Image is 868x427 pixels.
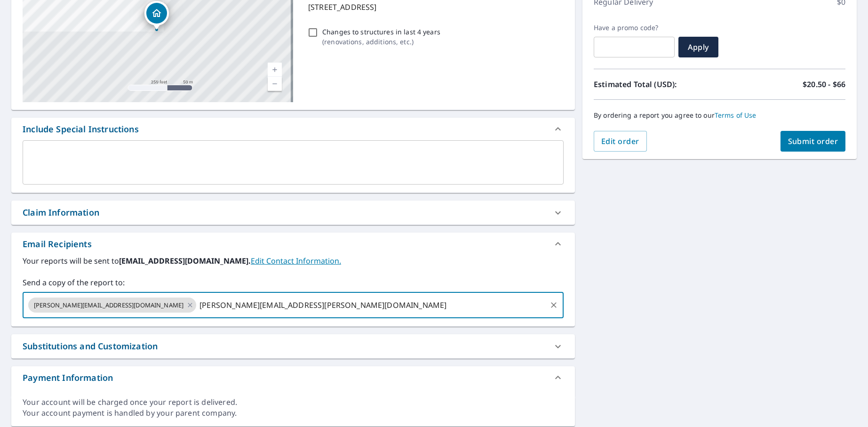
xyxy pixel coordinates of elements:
span: Submit order [788,136,838,146]
span: Apply [686,42,711,52]
p: $20.50 - $66 [803,79,845,90]
label: Have a promo code? [594,24,675,32]
div: Claim Information [11,201,575,225]
a: Terms of Use [715,111,757,120]
div: Include Special Instructions [11,118,575,140]
div: Dropped pin, building 1, Residential property, 12834 Classic Springs Dr Manassas, VA 20112 [144,1,169,30]
p: By ordering a report you agree to our [594,111,845,120]
p: Changes to structures in last 4 years [322,27,440,37]
p: [STREET_ADDRESS] [308,1,560,13]
div: Email Recipients [23,238,92,250]
div: Substitutions and Customization [11,334,575,358]
span: Edit order [601,136,639,146]
a: EditContactInfo [251,256,341,266]
b: [EMAIL_ADDRESS][DOMAIN_NAME]. [119,256,251,266]
span: [PERSON_NAME][EMAIL_ADDRESS][DOMAIN_NAME] [28,301,189,310]
p: Estimated Total (USD): [594,79,720,90]
p: ( renovations, additions, etc. ) [322,37,440,47]
div: Include Special Instructions [23,123,139,136]
div: Payment Information [11,366,575,389]
button: Apply [678,37,718,57]
a: Current Level 17, Zoom In [268,63,282,77]
a: Current Level 17, Zoom Out [268,77,282,91]
label: Send a copy of the report to: [23,277,564,288]
div: Substitutions and Customization [23,340,158,353]
div: Email Recipients [11,233,575,255]
div: Payment Information [23,371,113,384]
label: Your reports will be sent to [23,255,564,266]
div: Your account will be charged once your report is delivered. [23,397,564,408]
div: Your account payment is handled by your parent company. [23,408,564,419]
button: Edit order [594,131,647,152]
button: Clear [547,298,560,312]
div: [PERSON_NAME][EMAIL_ADDRESS][DOMAIN_NAME] [28,298,196,313]
div: Claim Information [23,206,99,219]
button: Submit order [780,131,846,152]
